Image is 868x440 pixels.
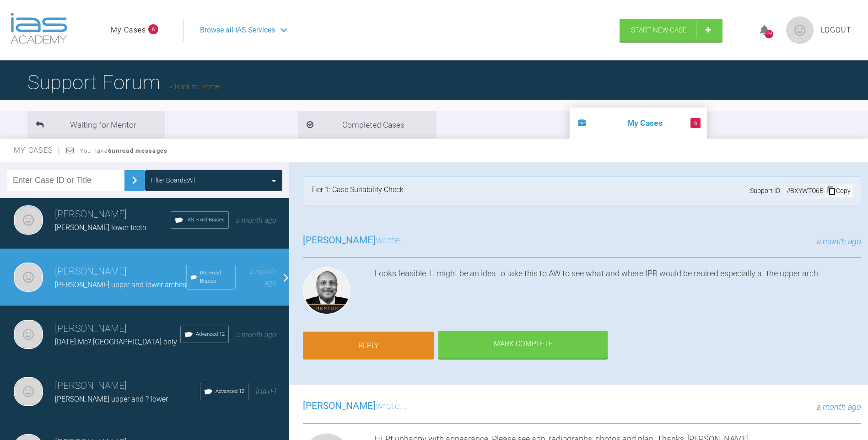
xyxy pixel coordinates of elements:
span: Advanced 12 [216,387,244,396]
div: Copy [825,185,852,197]
img: Neil Fearns [14,377,43,406]
a: My Cases [111,24,146,36]
span: [PERSON_NAME] [303,235,376,246]
div: Tier 1: Case Suitability Check [311,184,404,198]
h3: wrote... [303,398,407,414]
a: Start New Case [620,19,722,42]
img: chevronRight.28bd32b0.svg [127,173,142,188]
li: Waiting for Mentor [27,111,165,139]
div: 1390 [765,30,773,38]
img: Utpalendu Bose [303,267,350,315]
span: a month ago [236,330,276,339]
li: My Cases [570,107,707,139]
span: You have [80,147,168,154]
span: IAS Fixed Braces [186,216,225,224]
img: Neil Fearns [14,205,43,235]
h3: [PERSON_NAME] [55,264,186,279]
h3: wrote... [303,233,407,248]
span: a month ago [817,236,861,246]
span: a month ago [817,402,861,412]
span: 6 [148,24,158,34]
span: Advanced 12 [196,330,225,338]
span: IAS Fixed Braces [200,269,232,285]
span: [PERSON_NAME] lower teeth [55,223,146,232]
span: a month ago [250,267,276,288]
img: Neil Fearns [14,263,43,292]
a: Logout [821,24,852,36]
span: [PERSON_NAME] upper and lower arches [55,280,186,289]
span: [DATE] [256,387,276,396]
div: Filter Boards: All [151,175,195,185]
div: Mark Complete [438,331,608,359]
span: Support ID [750,186,780,196]
strong: 6 unread messages [108,147,167,154]
span: a month ago [236,216,276,225]
span: My Cases [14,146,61,155]
span: 6 [690,118,701,128]
a: Reply [303,332,434,360]
h1: Support Forum [27,66,220,98]
h3: [PERSON_NAME] [55,207,171,222]
h3: [PERSON_NAME] [55,378,200,394]
img: profile.png [786,16,814,44]
div: Looks feasible. It might be an idea to take this to AW to see what and where IPR would be reuired... [374,267,861,318]
img: logo-light.3e3ef733.png [11,13,67,44]
span: [DATE] Mc? [GEOGRAPHIC_DATA] only [55,338,177,346]
img: Neil Fearns [14,320,43,349]
div: # BXYWTO6E [785,186,825,196]
input: Enter Case ID or Title [7,170,124,191]
span: [PERSON_NAME] [303,400,376,411]
h3: [PERSON_NAME] [55,321,180,337]
li: Completed Cases [298,111,436,139]
a: Back to Home [169,82,220,91]
span: Browse all IAS Services [200,24,275,36]
span: Start New Case [631,26,687,34]
span: [PERSON_NAME] upper and ? lower [55,395,168,403]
